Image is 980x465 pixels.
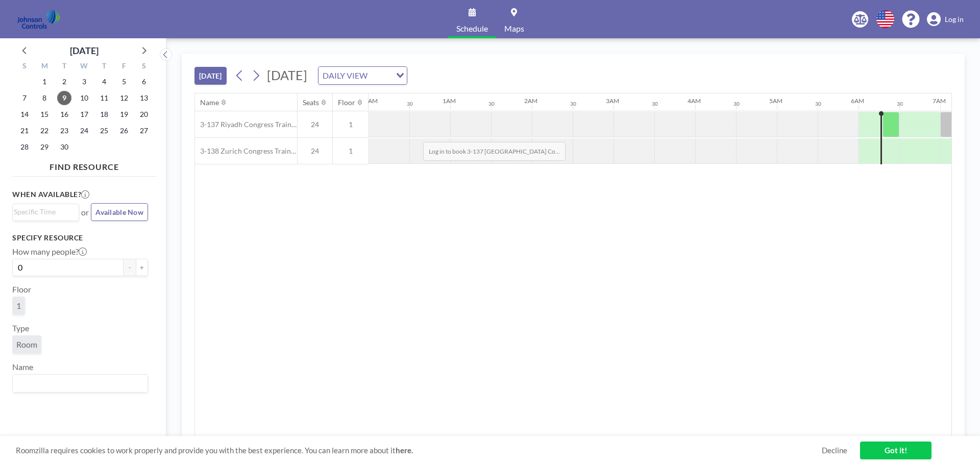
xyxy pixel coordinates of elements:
[97,124,111,138] span: Thursday, September 25, 2025
[423,142,566,161] span: Log in to book 3-137 [GEOGRAPHIC_DATA] Co...
[504,25,524,33] span: Maps
[12,362,33,372] label: Name
[371,69,390,82] input: Search for option
[137,75,151,89] span: Saturday, September 6, 2025
[333,120,369,129] span: 1
[17,91,32,105] span: Sunday, September 7, 2025
[318,67,407,84] div: Search for option
[57,91,71,105] span: Tuesday, September 9, 2025
[396,446,413,455] a: here.
[17,124,32,138] span: Sunday, September 21, 2025
[137,124,151,138] span: Saturday, September 27, 2025
[124,259,136,276] button: -
[75,60,94,74] div: W
[57,75,71,89] span: Tuesday, September 2, 2025
[652,101,658,107] div: 30
[12,233,148,242] h3: Specify resource
[117,91,131,105] span: Friday, September 12, 2025
[91,203,148,221] button: Available Now
[137,107,151,121] span: Saturday, September 20, 2025
[117,107,131,121] span: Friday, September 19, 2025
[57,140,71,154] span: Tuesday, September 30, 2025
[570,101,576,107] div: 30
[298,146,332,156] span: 24
[16,301,21,311] span: 1
[298,120,332,129] span: 24
[16,9,61,30] img: organization-logo
[200,98,219,107] div: Name
[12,323,29,333] label: Type
[117,124,131,138] span: Friday, September 26, 2025
[37,124,52,138] span: Monday, September 22, 2025
[815,101,821,107] div: 30
[94,60,114,74] div: T
[17,140,32,154] span: Sunday, September 28, 2025
[77,91,91,105] span: Wednesday, September 10, 2025
[97,107,111,121] span: Thursday, September 18, 2025
[488,101,495,107] div: 30
[134,60,154,74] div: S
[114,60,134,74] div: F
[769,97,782,105] div: 5AM
[195,120,297,129] span: 3-137 Riyadh Congress Training Room
[443,97,456,105] div: 1AM
[361,97,378,105] div: 12AM
[195,146,297,156] span: 3-138 Zurich Congress Training Room
[194,67,227,85] button: [DATE]
[136,259,148,276] button: +
[97,75,111,89] span: Thursday, September 4, 2025
[37,107,52,121] span: Monday, September 15, 2025
[15,60,35,74] div: S
[860,442,932,459] a: Got it!
[606,97,619,105] div: 3AM
[14,377,142,390] input: Search for option
[13,375,148,392] div: Search for option
[12,284,31,295] label: Floor
[77,75,91,89] span: Wednesday, September 3, 2025
[77,124,91,138] span: Wednesday, September 24, 2025
[35,60,55,74] div: M
[524,97,537,105] div: 2AM
[17,107,32,121] span: Sunday, September 14, 2025
[303,98,319,107] div: Seats
[57,124,71,138] span: Tuesday, September 23, 2025
[57,107,71,121] span: Tuesday, September 16, 2025
[55,60,75,74] div: T
[117,75,131,89] span: Friday, September 5, 2025
[897,101,903,107] div: 30
[81,207,89,217] span: or
[37,91,52,105] span: Monday, September 8, 2025
[137,91,151,105] span: Saturday, September 13, 2025
[851,97,864,105] div: 6AM
[927,12,964,27] a: Log in
[456,25,488,33] span: Schedule
[14,206,73,217] input: Search for option
[267,67,307,83] span: [DATE]
[407,101,413,107] div: 30
[16,446,822,455] span: Roomzilla requires cookies to work properly and provide you with the best experience. You can lea...
[12,158,156,172] h4: FIND RESOURCE
[70,43,99,58] div: [DATE]
[338,98,355,107] div: Floor
[37,140,52,154] span: Monday, September 29, 2025
[12,247,87,257] label: How many people?
[13,204,79,219] div: Search for option
[822,446,847,455] a: Decline
[97,91,111,105] span: Thursday, September 11, 2025
[688,97,701,105] div: 4AM
[933,97,946,105] div: 7AM
[321,69,370,82] span: DAILY VIEW
[333,146,369,156] span: 1
[16,339,37,350] span: Room
[733,101,740,107] div: 30
[37,75,52,89] span: Monday, September 1, 2025
[95,208,143,216] span: Available Now
[77,107,91,121] span: Wednesday, September 17, 2025
[945,15,964,24] span: Log in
